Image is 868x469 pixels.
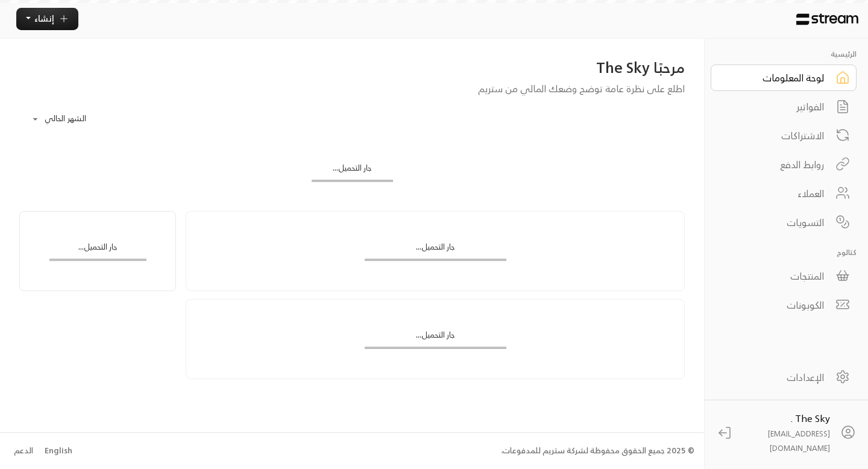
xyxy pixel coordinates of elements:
[727,71,824,85] div: لوحة المعلومات
[711,409,863,456] a: The Sky . [EMAIL_ADDRESS][DOMAIN_NAME]
[711,93,857,120] a: الفواتير
[727,186,824,201] div: العملاء
[711,180,857,207] a: العملاء
[711,65,857,91] a: لوحة المعلومات
[711,209,857,236] a: التسويات
[711,247,857,258] p: كتالوج
[25,104,116,135] div: الشهر الحالي
[16,8,78,30] button: إنشاء
[711,122,857,149] a: الاشتراكات
[501,445,694,457] div: © 2025 جميع الحقوق محفوظة لشركة ستريم للمدفوعات.
[711,364,857,391] a: الإعدادات
[34,11,54,26] span: إنشاء
[727,215,824,230] div: التسويات
[711,263,857,289] a: المنتجات
[711,292,857,318] a: الكوبونات
[711,48,857,60] p: الرئيسية
[478,80,685,97] span: اطلع على نظرة عامة توضح وضعك المالي من ستريم
[727,157,824,172] div: روابط الدفع
[711,151,857,178] a: روابط الدفع
[768,427,830,455] span: [EMAIL_ADDRESS][DOMAIN_NAME]
[45,445,72,457] div: English
[365,241,506,259] div: جار التحميل...
[312,162,393,180] div: جار التحميل...
[49,241,146,259] div: جار التحميل...
[727,99,824,114] div: الفواتير
[796,13,858,25] img: Logo
[791,410,830,427] span: The Sky .
[19,58,685,77] h3: مرحبًا The Sky
[10,440,37,462] a: الدعم
[727,298,824,312] div: الكوبونات
[727,370,824,385] div: الإعدادات
[365,329,506,347] div: جار التحميل...
[727,269,824,283] div: المنتجات
[727,128,824,143] div: الاشتراكات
